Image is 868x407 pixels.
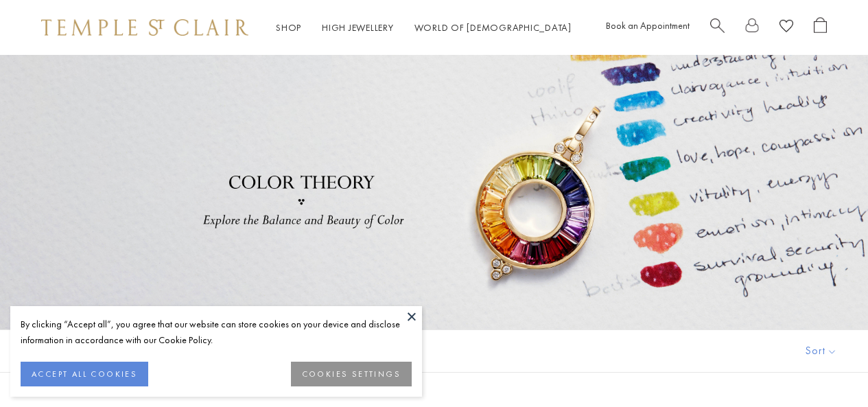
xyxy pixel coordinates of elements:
button: COOKIES SETTINGS [291,362,412,386]
a: World of [DEMOGRAPHIC_DATA]World of [DEMOGRAPHIC_DATA] [414,21,572,34]
nav: Main navigation [276,19,572,36]
a: Book an Appointment [606,19,690,32]
div: By clicking “Accept all”, you agree that our website can store cookies on your device and disclos... [21,316,412,348]
a: ShopShop [276,21,301,34]
a: View Wishlist [779,17,793,38]
a: Open Shopping Bag [814,17,827,38]
button: Show sort by [775,330,868,372]
button: ACCEPT ALL COOKIES [21,362,148,386]
a: Search [710,17,725,38]
img: Temple St. Clair [41,19,248,36]
a: High JewelleryHigh Jewellery [322,21,394,34]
